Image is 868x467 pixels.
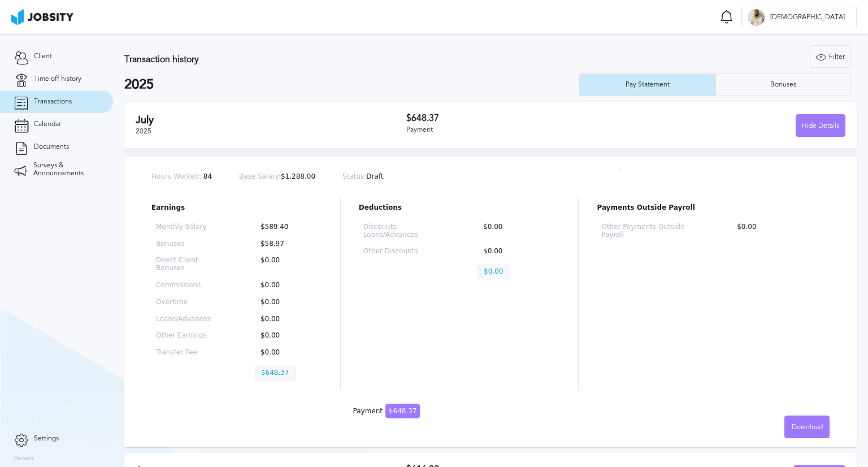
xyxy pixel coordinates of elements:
[156,282,219,289] p: Commissions
[342,172,366,180] span: Status:
[796,115,845,137] div: Hide Details
[124,54,522,64] h3: Transaction history
[255,257,318,273] p: $0.00
[579,73,715,96] button: Pay Statement
[784,416,830,438] button: Download
[124,77,579,93] h2: 2025
[363,248,441,256] p: Other Discounts
[34,75,81,83] span: Time off history
[239,173,315,181] p: $1,288.00
[601,223,695,239] p: Other Payments Outside Payroll
[156,257,219,273] p: Direct Client Bonuses
[620,81,675,89] div: Pay Statement
[741,6,857,28] button: J[DEMOGRAPHIC_DATA]
[151,204,322,212] p: Earnings
[14,455,35,462] label: Version:
[156,315,219,323] p: Loans/Advances
[765,81,802,89] div: Bonuses
[385,404,420,418] span: $648.37
[792,423,823,431] span: Download
[353,408,420,416] div: Payment
[478,248,555,256] p: $0.00
[156,240,219,248] p: Bonuses
[156,349,219,357] p: Transfer Fee
[810,45,851,68] button: Filter
[156,299,219,306] p: Overtime
[796,114,845,137] button: Hide Details
[136,127,151,135] span: 2025
[731,223,825,239] p: $0.00
[34,120,61,128] span: Calendar
[255,315,318,323] p: $0.00
[255,282,318,289] p: $0.00
[34,435,59,443] span: Settings
[748,9,765,26] div: J
[255,240,318,248] p: $58.97
[33,162,99,178] span: Surveys & Announcements
[342,173,384,181] p: Draft
[34,143,69,151] span: Documents
[406,113,626,123] h3: $648.37
[34,98,72,106] span: Transactions
[136,114,406,126] h2: July
[255,332,318,340] p: $0.00
[406,126,626,134] div: Payment
[255,349,318,357] p: $0.00
[255,299,318,306] p: $0.00
[597,204,830,212] p: Payments Outside Payroll
[765,14,850,21] span: [DEMOGRAPHIC_DATA]
[715,73,852,96] button: Bonuses
[34,53,52,60] span: Client
[156,332,219,340] p: Other Earnings
[359,204,561,212] p: Deductions
[478,265,509,279] p: $0.00
[11,9,73,25] img: ab4bad089aa723f57921c736e9817d99.png
[239,172,281,180] span: Base Salary:
[478,223,555,239] p: $0.00
[151,172,201,180] span: Hours Worked:
[363,223,441,239] p: Discounts Loans/Advances
[255,366,296,380] p: $648.37
[810,46,850,68] div: Filter
[156,223,219,231] p: Monthly Salary
[151,173,212,181] p: 84
[255,223,318,231] p: $589.40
